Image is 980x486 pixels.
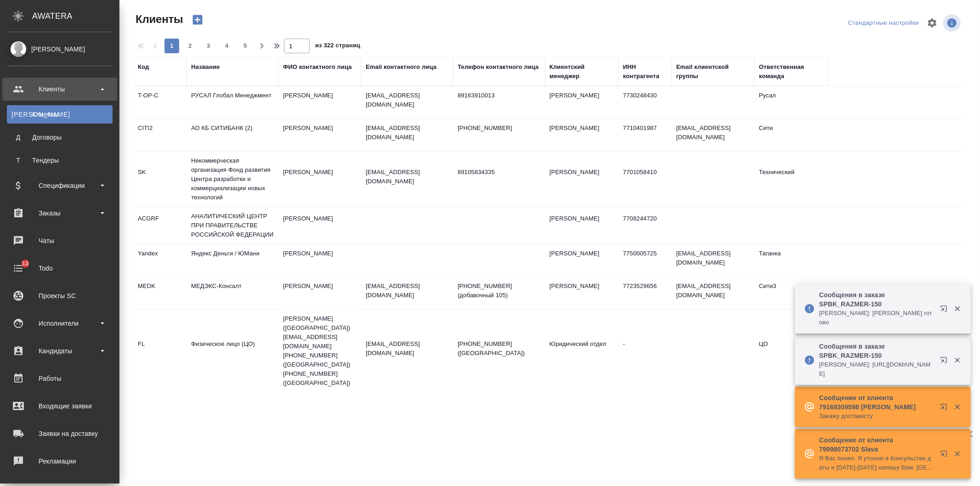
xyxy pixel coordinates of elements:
div: Todo [7,261,113,275]
td: Яндекс Деньги / ЮМани [187,244,278,277]
td: [EMAIL_ADDRESS][DOMAIN_NAME] [672,119,754,151]
button: Закрыть [948,305,967,313]
td: [PERSON_NAME] [278,277,361,309]
td: [PERSON_NAME] [278,163,361,195]
td: МЕДЭКС-Консалт [187,277,278,309]
div: [PERSON_NAME] [7,44,113,54]
div: Телефон контактного лица [458,62,539,72]
a: Заявки на доставку [2,422,117,445]
div: ИНН контрагента [623,62,667,81]
a: Проекты SC [2,284,117,307]
td: АНАЛИТИЧЕСКИЙ ЦЕНТР ПРИ ПРАВИТЕЛЬСТВЕ РОССИЙСКОЙ ФЕДЕРАЦИИ [187,207,278,244]
p: [PHONE_NUMBER] [458,124,540,133]
a: Рекламации [2,450,117,473]
div: Тендеры [11,156,108,165]
td: [EMAIL_ADDRESS][DOMAIN_NAME] [672,277,754,309]
td: Русал [754,86,828,119]
td: [PERSON_NAME] [545,209,618,242]
td: Сити [754,119,828,151]
button: 4 [220,39,234,53]
td: CITI2 [133,119,187,151]
p: [PHONE_NUMBER] ([GEOGRAPHIC_DATA]) [458,339,540,358]
td: [PERSON_NAME] [545,277,618,309]
div: Исполнители [7,316,113,330]
div: Проекты SC [7,289,113,303]
td: 7710401987 [618,119,672,151]
div: Email контактного лица [366,62,436,72]
button: Открыть в новой вкладке [935,351,957,373]
td: - [618,335,672,367]
div: Рекламации [7,454,113,468]
p: [PHONE_NUMBER] (добавочный 105) [458,282,540,300]
p: Сообщения в заказе SPBK_RAZMER-150 [819,342,934,360]
a: 13Todo [2,257,117,280]
td: [PERSON_NAME] [545,119,618,151]
td: [PERSON_NAME] [545,163,618,195]
td: Таганка [754,244,828,277]
a: Входящие заявки [2,395,117,418]
td: [EMAIL_ADDRESS][DOMAIN_NAME] [672,244,754,277]
td: [PERSON_NAME] ([GEOGRAPHIC_DATA]) [EMAIL_ADDRESS][DOMAIN_NAME] [PHONE_NUMBER] ([GEOGRAPHIC_DATA])... [278,310,361,392]
p: Я Вас понял. Я уточню в Консульстве даты и [DATE]-[DATE] напишу Вам. [GEOGRAPHIC_DATA]. Дополнительн [819,454,934,472]
div: Заявки на доставку [7,427,113,441]
td: РУСАЛ Глобал Менеджмент [187,86,278,119]
td: АО КБ СИТИБАНК (2) [187,119,278,151]
div: Email клиентской группы [676,62,750,81]
button: Создать [187,12,209,28]
span: Клиенты [133,12,183,27]
td: T-OP-C [133,86,187,119]
p: Сообщение от клиента 79998073702 Slava [819,435,934,454]
p: [EMAIL_ADDRESS][DOMAIN_NAME] [366,282,448,300]
span: 2 [183,41,198,51]
td: 7701058410 [618,163,672,195]
a: [PERSON_NAME]Клиенты [7,105,113,124]
td: Физическое лицо (ЦО) [187,335,278,367]
div: ФИО контактного лица [283,62,352,72]
div: Ответственная команда [759,62,823,81]
button: 2 [183,39,198,53]
button: Открыть в новой вкладке [935,445,957,467]
td: 7750005725 [618,244,672,277]
p: [EMAIL_ADDRESS][DOMAIN_NAME] [366,339,448,358]
p: Закажу достависту [819,412,934,421]
td: Юридический отдел [545,335,618,367]
td: FL [133,335,187,367]
span: из 322 страниц [315,40,360,53]
div: Клиентский менеджер [549,62,614,81]
button: Закрыть [948,403,967,411]
div: Заказы [7,206,113,220]
td: ЦО [754,335,828,367]
td: [PERSON_NAME] [545,244,618,277]
div: Входящие заявки [7,399,113,413]
div: AWATERA [32,7,119,25]
span: Настроить таблицу [921,12,943,34]
td: [PERSON_NAME] [278,244,361,277]
div: Название [191,62,220,72]
td: Yandex [133,244,187,277]
button: Закрыть [948,356,967,364]
a: Чаты [2,229,117,252]
span: Посмотреть информацию [943,14,963,32]
div: Договоры [11,133,108,142]
button: Открыть в новой вкладке [935,398,957,420]
td: ACGRF [133,209,187,242]
td: Некоммерческая организация Фонд развития Центра разработки и коммерциализации новых технологий [187,152,278,207]
p: Сообщение от клиента 79169309598 [PERSON_NAME] [819,393,934,412]
div: Код [138,62,149,72]
td: [PERSON_NAME] [278,86,361,119]
td: SK [133,163,187,195]
td: 7708244720 [618,209,672,242]
button: 5 [238,39,253,53]
a: Работы [2,367,117,390]
div: Кандидаты [7,344,113,358]
button: Открыть в новой вкладке [935,300,957,322]
div: Работы [7,372,113,385]
p: [EMAIL_ADDRESS][DOMAIN_NAME] [366,91,448,109]
td: [PERSON_NAME] [278,119,361,151]
td: [PERSON_NAME] [545,86,618,119]
span: 13 [17,259,34,268]
td: MEDK [133,277,187,309]
div: split button [846,16,921,30]
button: Закрыть [948,450,967,458]
p: 89105834335 [458,168,540,177]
